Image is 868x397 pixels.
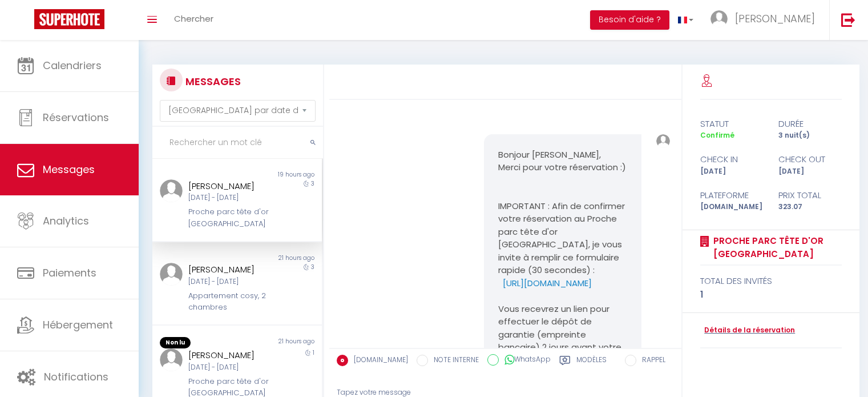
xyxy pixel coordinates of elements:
p: Bonjour [PERSON_NAME], [498,149,627,162]
img: logout [841,13,855,27]
span: Messages [43,162,95,177]
a: Proche parc tête d'or [GEOGRAPHIC_DATA] [709,234,842,261]
span: Paiements [43,266,96,280]
span: 1 [313,348,314,357]
div: check out [771,153,849,166]
span: Analytics [43,214,89,228]
span: 3 [311,263,314,271]
label: WhatsApp [499,354,551,367]
div: 21 hours ago [237,254,321,263]
span: [PERSON_NAME] [735,11,815,26]
div: statut [693,117,771,131]
h3: MESSAGES [183,69,241,94]
span: Confirmé [700,130,734,140]
span: Non lu [160,337,191,348]
span: Réservations [43,110,109,125]
img: ... [160,263,183,286]
img: ... [160,179,183,202]
span: Chercher [174,13,213,25]
label: Modèles [576,355,607,369]
div: [DATE] [771,166,849,177]
div: Prix total [771,189,849,202]
div: [DATE] [693,166,771,177]
div: [PERSON_NAME] [188,179,272,193]
div: [PERSON_NAME] [188,348,272,362]
span: 3 [311,179,314,188]
label: NOTE INTERNE [428,355,479,367]
div: 323.07 [771,202,849,212]
div: 21 hours ago [237,337,321,348]
img: ... [160,348,183,371]
button: Besoin d'aide ? [590,10,669,30]
div: Appartement cosy, 2 chambres [188,290,272,314]
div: total des invités [700,274,842,288]
div: [DATE] - [DATE] [188,193,272,203]
div: [DOMAIN_NAME] [693,202,771,212]
p: Merci pour votre réservation :) [498,161,627,174]
div: [PERSON_NAME] [188,263,272,276]
div: [DATE] - [DATE] [188,362,272,373]
div: 19 hours ago [237,170,321,179]
img: ... [710,10,728,27]
div: 3 nuit(s) [771,130,849,141]
div: Proche parc tête d'or [GEOGRAPHIC_DATA] [188,206,272,230]
img: Super Booking [34,9,104,29]
span: Notifications [44,370,108,384]
input: Rechercher un mot clé [152,127,323,159]
div: check in [693,153,771,166]
div: 1 [700,288,842,302]
label: [DOMAIN_NAME] [348,355,408,367]
span: Hébergement [43,318,113,332]
span: Calendriers [43,58,102,73]
div: durée [771,117,849,131]
p: IMPORTANT : Afin de confirmer votre réservation au Proche parc tête d'or [GEOGRAPHIC_DATA], je vo... [498,200,627,277]
a: [URL][DOMAIN_NAME] [503,277,592,289]
img: ... [656,134,670,148]
div: [DATE] - [DATE] [188,276,272,287]
label: RAPPEL [636,355,665,367]
a: Détails de la réservation [700,325,795,336]
div: Plateforme [693,189,771,202]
